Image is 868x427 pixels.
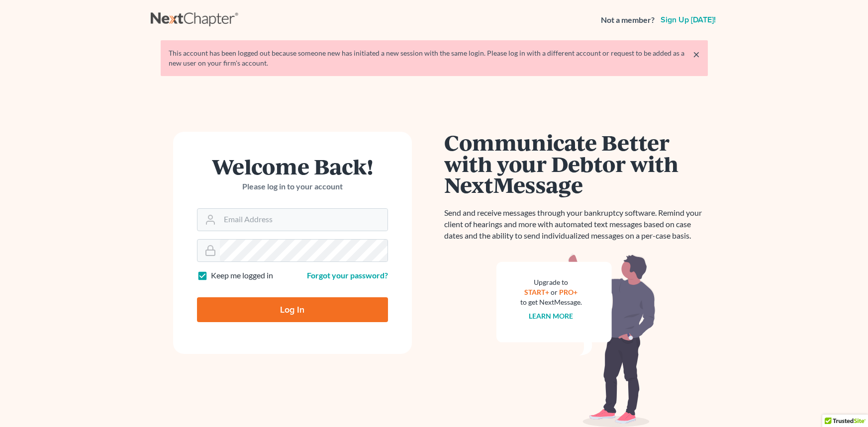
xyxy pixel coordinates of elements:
a: Learn more [529,312,573,320]
p: Please log in to your account [197,181,388,192]
h1: Communicate Better with your Debtor with NextMessage [444,132,708,195]
label: Keep me logged in [211,270,273,281]
a: × [693,48,700,60]
a: PRO+ [559,288,578,296]
a: Forgot your password? [307,270,388,280]
div: This account has been logged out because someone new has initiated a new session with the same lo... [169,48,700,68]
a: Sign up [DATE]! [659,16,718,24]
div: Upgrade to [520,277,582,287]
a: START+ [524,288,549,296]
input: Email Address [220,209,387,231]
input: Log In [197,297,388,322]
h1: Welcome Back! [197,156,388,177]
span: or [551,288,558,296]
p: Send and receive messages through your bankruptcy software. Remind your client of hearings and mo... [444,207,708,242]
strong: Not a member? [601,14,655,26]
div: to get NextMessage. [520,297,582,307]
